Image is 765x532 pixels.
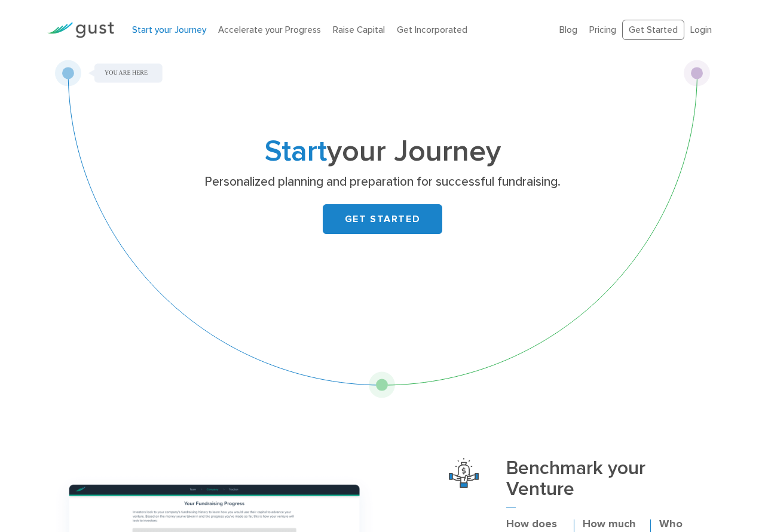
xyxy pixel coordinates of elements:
a: Blog [559,24,577,35]
a: Accelerate your Progress [218,24,321,35]
span: Start [265,134,327,169]
p: Personalized planning and preparation for successful fundraising. [151,174,614,190]
a: Raise Capital [333,24,385,35]
img: Benchmark Your Venture [449,458,479,488]
a: GET STARTED [323,204,442,234]
a: Get Incorporated [397,24,467,35]
a: Login [690,24,712,35]
a: Pricing [589,24,616,35]
a: Get Started [622,20,684,41]
a: Start your Journey [132,24,206,35]
h1: your Journey [146,138,619,165]
h3: Benchmark your Venture [506,458,718,508]
img: Gust Logo [47,22,114,38]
